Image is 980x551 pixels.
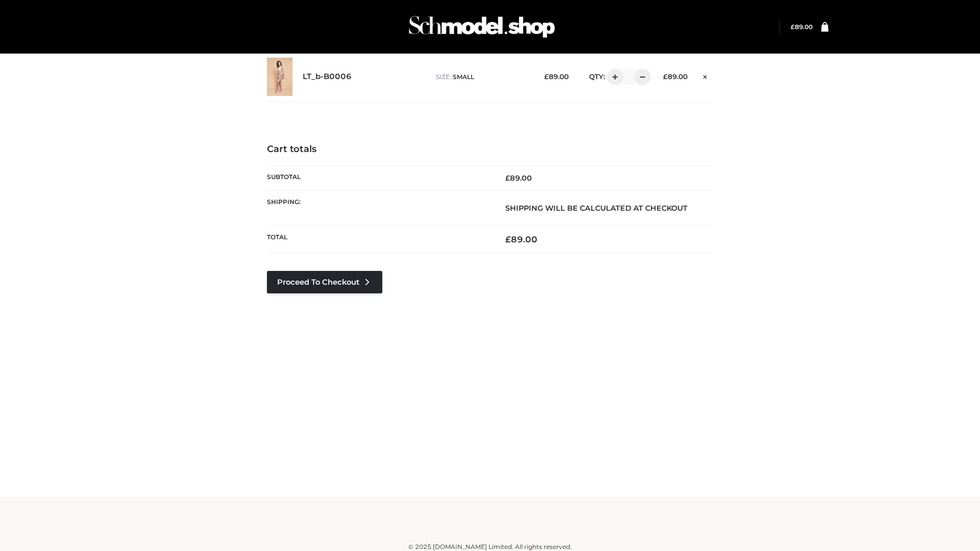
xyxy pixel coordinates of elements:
[791,23,813,31] a: £89.00
[663,72,668,81] span: £
[267,271,382,293] a: Proceed to Checkout
[505,173,532,183] bdi: 89.00
[791,23,813,31] bdi: 89.00
[505,173,510,183] span: £
[791,23,795,31] span: £
[267,165,490,190] th: Subtotal
[544,72,569,81] bdi: 89.00
[303,72,352,82] a: LT_b-B0006
[505,204,688,213] strong: Shipping will be calculated at checkout
[453,73,474,81] span: SMALL
[505,234,511,244] span: £
[267,190,490,226] th: Shipping:
[405,7,558,47] img: Schmodel Admin 964
[544,72,549,81] span: £
[267,226,490,253] th: Total
[579,69,647,85] div: QTY:
[663,72,688,81] bdi: 89.00
[267,58,292,96] img: LT_b-B0006 - SMALL
[436,72,528,82] p: size :
[267,144,713,155] h4: Cart totals
[698,69,713,82] a: Remove this item
[505,234,537,244] bdi: 89.00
